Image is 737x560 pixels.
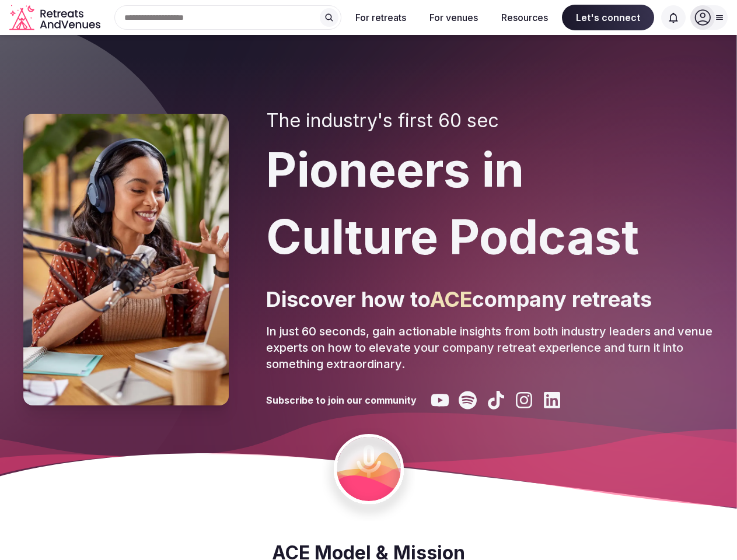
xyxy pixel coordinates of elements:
[9,5,103,31] a: Visit the homepage
[266,285,714,314] p: Discover how to company retreats
[430,286,472,312] span: ACE
[266,110,714,132] h2: The industry's first 60 sec
[346,5,415,30] button: For retreats
[23,114,229,405] img: Pioneers in Culture Podcast
[9,5,103,31] svg: Retreats and Venues company logo
[562,5,654,30] span: Let's connect
[266,323,714,372] p: In just 60 seconds, gain actionable insights from both industry leaders and venue experts on how ...
[492,5,557,30] button: Resources
[266,136,714,271] h1: Pioneers in Culture Podcast
[420,5,487,30] button: For venues
[266,394,417,407] h3: Subscribe to join our community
